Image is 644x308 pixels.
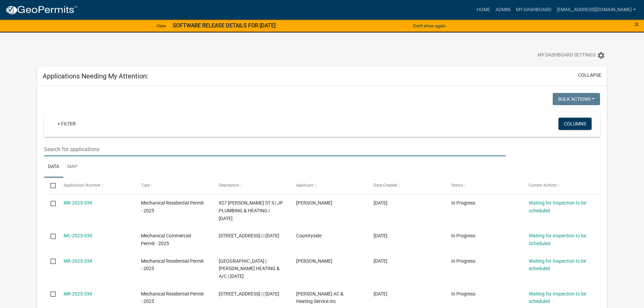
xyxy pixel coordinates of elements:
span: 926 VALLEY ST N | NILSON HEATING & A/C | 09/08/2025 [219,258,280,279]
a: Admin [493,3,513,16]
a: + Filter [52,118,81,130]
datatable-header-cell: Status [445,177,522,194]
span: Mechanical Residential Permit - 2025 [141,291,204,304]
datatable-header-cell: Current Activity [522,177,600,194]
span: Countryside [296,233,321,238]
span: Status [451,183,463,188]
button: collapse [578,72,601,79]
button: Columns [558,118,592,130]
a: View [154,20,169,31]
span: Date Created [374,183,397,188]
a: My Dashboard [513,3,554,16]
button: Close [635,20,639,28]
a: MC-2025-030 [64,233,92,238]
span: Application Number [64,183,100,188]
span: In Progress [451,291,475,297]
span: In Progress [451,258,475,264]
span: My Dashboard Settings [538,51,596,60]
datatable-header-cell: Application Number [57,177,135,194]
span: × [635,20,639,29]
span: Mechanical Residential Permit - 2025 [141,258,204,271]
span: Mechanical Residential Permit - 2025 [141,200,204,213]
span: Type [141,183,150,188]
span: Applicant [296,183,314,188]
a: MR-2025-338 [64,258,92,264]
datatable-header-cell: Applicant [290,177,367,194]
a: [EMAIL_ADDRESS][DOMAIN_NAME] [554,3,639,16]
span: mary nilson [296,258,332,264]
a: Map [63,156,81,178]
datatable-header-cell: Type [135,177,212,194]
a: Waiting for Inspection to be scheduled [529,200,586,213]
span: SCOTT DRECKMAN [296,200,332,206]
a: Data [44,156,63,178]
strong: SOFTWARE RELEASE DETAILS FOR [DATE] [173,22,276,29]
span: 09/09/2025 [374,200,387,206]
span: 09/08/2025 [374,258,387,264]
datatable-header-cell: Select [44,177,57,194]
span: 927 PAYNE ST S | JP PLUMBING & HEATING | 09/09/2025 [219,200,283,221]
button: Don't show again [410,20,448,31]
a: Waiting for Inspection to be scheduled [529,291,586,304]
span: 09/09/2025 [374,233,387,238]
a: Waiting for Inspection to be scheduled [529,258,586,271]
span: Ron Holland AC & Heating Service Inc [296,291,343,304]
button: Bulk Actions [553,93,600,105]
datatable-header-cell: Date Created [367,177,445,194]
a: MR-2025-339 [64,200,92,206]
span: 09/08/2025 [374,291,387,297]
span: Description [219,183,239,188]
i: settings [597,51,605,60]
span: 1119 BROADWAY ST N | | 09/08/2025 [219,291,279,297]
span: Mechanical Commercial Permit - 2025 [141,233,191,246]
span: Current Activity [529,183,557,188]
a: MR-2025-336 [64,291,92,297]
h5: Applications Needing My Attention: [43,72,148,80]
input: Search for applications [44,142,505,156]
span: In Progress [451,233,475,238]
a: Home [474,3,493,16]
a: Waiting for Inspection to be Scheduled [529,233,586,246]
span: 1702 WESTRIDGE RD | | 09/09/2025 [219,233,279,238]
datatable-header-cell: Description [212,177,289,194]
span: In Progress [451,200,475,206]
button: My Dashboard Settingssettings [532,49,611,62]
